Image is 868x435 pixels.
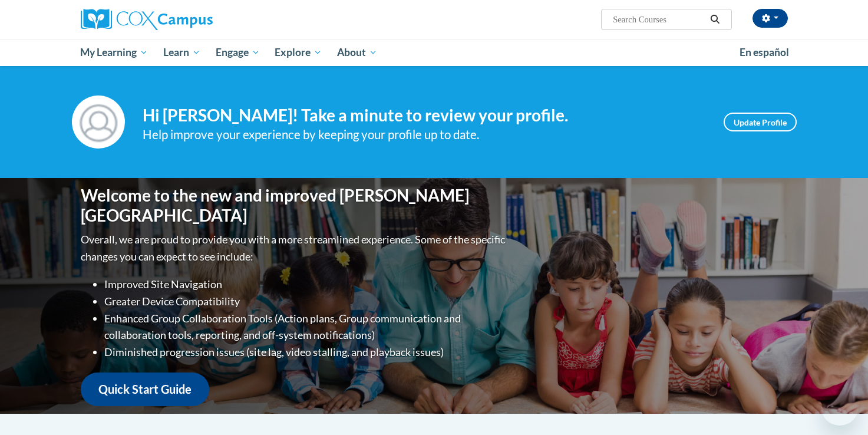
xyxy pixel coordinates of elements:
a: Explore [267,39,329,66]
img: Cox Campus [81,9,213,30]
span: Engage [216,45,260,60]
li: Improved Site Navigation [104,276,508,293]
a: En español [732,40,797,65]
span: My Learning [80,45,148,60]
h1: Welcome to the new and improved [PERSON_NAME][GEOGRAPHIC_DATA] [81,186,508,225]
span: En español [740,46,789,58]
input: Search Courses [612,12,706,27]
a: My Learning [73,39,156,66]
a: About [329,39,385,66]
a: Learn [156,39,208,66]
span: Learn [163,45,200,60]
div: Main menu [63,39,806,66]
li: Enhanced Group Collaboration Tools (Action plans, Group communication and collaboration tools, re... [104,310,508,344]
span: About [337,45,377,60]
p: Overall, we are proud to provide you with a more streamlined experience. Some of the specific cha... [81,231,508,265]
div: Help improve your experience by keeping your profile up to date. [143,125,706,144]
li: Greater Device Compatibility [104,293,508,310]
button: Account Settings [753,9,788,28]
li: Diminished progression issues (site lag, video stalling, and playback issues) [104,344,508,361]
a: Update Profile [724,113,797,131]
img: Profile Image [72,95,125,149]
iframe: Button to launch messaging window [821,388,859,426]
h4: Hi [PERSON_NAME]! Take a minute to review your profile. [143,106,706,126]
span: Explore [275,45,322,60]
a: Engage [208,39,268,66]
button: Search [706,12,724,27]
a: Cox Campus [81,9,305,30]
a: Quick Start Guide [81,373,209,406]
